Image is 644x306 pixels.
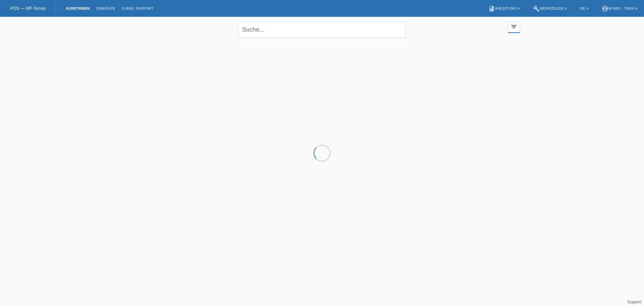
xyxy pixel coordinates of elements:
[530,6,570,10] a: buildWerkzeuge ▾
[238,22,406,38] input: Suche...
[602,5,608,12] i: account_circle
[119,6,157,10] a: E-Mail Support
[510,23,518,31] i: filter_list
[533,5,540,12] i: build
[577,6,592,10] a: DE ▾
[598,6,641,10] a: account_circlem-way - Thun ▾
[488,5,495,12] i: book
[63,6,93,10] a: Kund*innen
[10,6,46,11] a: POS — MF Group
[93,6,118,10] a: Einkäufe
[485,6,523,10] a: bookAnleitung ▾
[627,300,641,304] a: Support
